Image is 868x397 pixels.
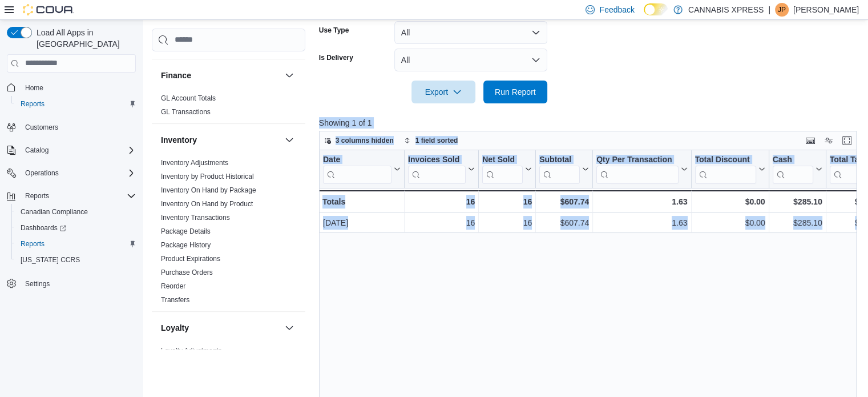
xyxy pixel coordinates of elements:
[161,282,185,291] span: Reorder
[21,143,136,157] span: Catalog
[11,204,140,220] button: Canadian Compliance
[539,154,580,165] div: Subtotal
[596,154,687,183] button: Qty Per Transaction
[408,195,475,208] div: 16
[25,123,58,132] span: Customers
[161,227,211,235] a: Package Details
[418,81,469,103] span: Export
[772,216,822,230] div: $285.10
[323,154,401,183] button: Date
[323,216,401,230] div: [DATE]
[319,26,349,35] label: Use Type
[323,154,391,183] div: Date
[596,154,678,165] div: Qty Per Transaction
[16,97,49,111] a: Reports
[21,120,136,134] span: Customers
[161,296,189,304] a: Transfers
[411,81,475,103] button: Export
[415,136,458,145] span: 1 field sorted
[11,220,140,236] a: Dashboards
[282,133,296,147] button: Inventory
[161,158,228,167] span: Inventory Adjustments
[778,3,786,17] span: JP
[21,276,136,290] span: Settings
[2,165,140,181] button: Operations
[161,241,211,249] a: Package History
[25,169,59,178] span: Operations
[161,282,185,290] a: Reorder
[804,134,817,147] button: Keyboard shortcuts
[16,97,136,111] span: Reports
[152,344,305,376] div: Loyalty
[322,195,401,208] div: Totals
[161,240,211,250] span: Package History
[161,268,213,277] span: Purchase Orders
[482,154,523,183] div: Net Sold
[539,216,589,230] div: $607.74
[11,252,140,268] button: [US_STATE] CCRS
[2,79,140,96] button: Home
[25,279,50,288] span: Settings
[695,154,756,165] div: Total Discount
[11,96,140,112] button: Reports
[695,216,765,230] div: $0.00
[16,205,136,219] span: Canadian Compliance
[539,195,589,208] div: $607.74
[822,134,835,147] button: Display options
[25,191,49,200] span: Reports
[161,255,220,263] a: Product Expirations
[161,159,228,167] a: Inventory Adjustments
[596,216,687,230] div: 1.63
[482,154,523,165] div: Net Sold
[161,322,280,334] button: Loyalty
[408,154,466,165] div: Invoices Sold
[21,239,45,248] span: Reports
[21,189,54,203] button: Reports
[282,321,296,335] button: Loyalty
[482,216,532,230] div: 16
[399,134,463,147] button: 1 field sorted
[21,255,80,264] span: [US_STATE] CCRS
[161,199,253,208] span: Inventory On Hand by Product
[161,108,211,116] a: GL Transactions
[161,213,230,222] span: Inventory Transactions
[161,254,220,263] span: Product Expirations
[793,3,859,17] p: [PERSON_NAME]
[539,154,589,183] button: Subtotal
[840,134,854,147] button: Enter fullscreen
[2,119,140,135] button: Customers
[695,154,765,183] button: Total Discount
[152,91,305,123] div: Finance
[21,277,54,291] a: Settings
[394,49,547,71] button: All
[16,221,71,235] a: Dashboards
[408,154,475,183] button: Invoices Sold
[161,214,230,222] a: Inventory Transactions
[152,156,305,311] div: Inventory
[161,186,256,194] a: Inventory On Hand by Package
[161,173,254,181] a: Inventory by Product Historical
[772,154,813,183] div: Cash
[21,99,45,109] span: Reports
[336,136,394,145] span: 3 columns hidden
[688,3,764,17] p: CANNABIS XPRESS
[596,195,687,208] div: 1.63
[408,216,475,230] div: 16
[161,172,254,181] span: Inventory by Product Historical
[320,134,398,147] button: 3 columns hidden
[161,186,256,195] span: Inventory On Hand by Package
[495,86,536,98] span: Run Report
[21,143,53,157] button: Catalog
[772,154,813,165] div: Cash
[394,21,547,44] button: All
[482,154,532,183] button: Net Sold
[408,154,466,183] div: Invoices Sold
[7,75,136,322] nav: Complex example
[16,253,136,267] span: Washington CCRS
[21,207,88,216] span: Canadian Compliance
[16,237,136,251] span: Reports
[596,154,678,183] div: Qty Per Transaction
[11,236,140,252] button: Reports
[16,221,136,235] span: Dashboards
[161,268,213,276] a: Purchase Orders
